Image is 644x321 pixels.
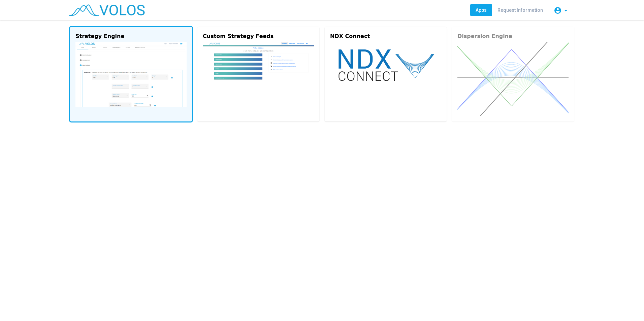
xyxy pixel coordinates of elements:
[75,32,187,40] div: Strategy Engine
[330,42,441,88] img: ndx-connect.svg
[497,7,543,13] span: Request Information
[457,32,569,40] div: Dispersion Engine
[75,42,187,107] img: strategy-engine.png
[470,4,492,16] a: Apps
[476,7,487,13] span: Apps
[562,6,570,14] mat-icon: arrow_drop_down
[457,42,569,116] img: dispersion.svg
[203,32,314,40] div: Custom Strategy Feeds
[330,32,441,40] div: NDX Connect
[492,4,548,16] a: Request Information
[554,6,562,14] mat-icon: account_circle
[203,42,314,95] img: custom.png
